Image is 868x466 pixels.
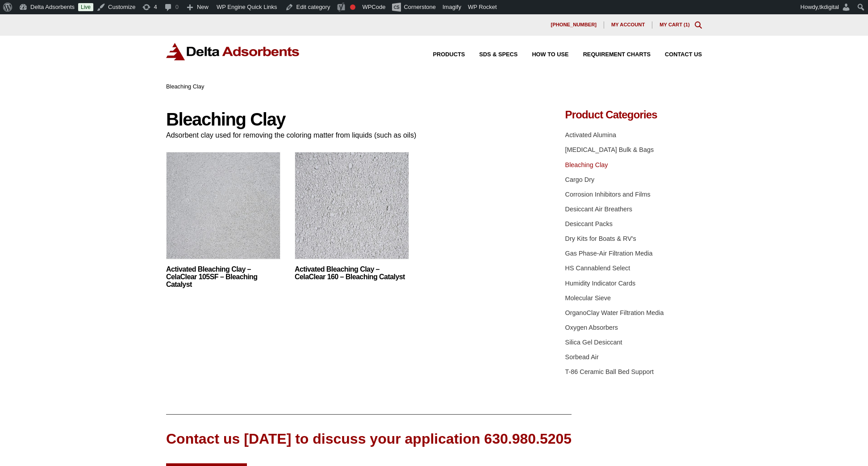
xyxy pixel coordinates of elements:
[565,146,654,153] a: [MEDICAL_DATA] Bulk & Bags
[551,22,597,27] span: [PHONE_NUMBER]
[166,83,204,90] span: Bleaching Clay
[565,109,702,120] h4: Product Categories
[565,368,654,375] a: T-86 Ceramic Ball Bed Support
[565,339,622,346] a: Silica Gel Desiccant
[166,109,538,129] h1: Bleaching Clay
[433,52,465,58] span: Products
[665,52,702,58] span: Contact Us
[166,429,572,449] div: Contact us [DATE] to discuss your application 630.980.5205
[819,4,839,10] span: tkdigital
[479,52,517,58] span: SDS & SPECS
[685,22,688,27] span: 1
[569,52,651,58] a: Requirement Charts
[695,21,702,29] div: Toggle Modal Content
[565,324,618,331] a: Oxygen Absorbers
[565,191,651,198] a: Corrosion Inhibitors and Films
[465,52,517,58] a: SDS & SPECS
[565,220,613,227] a: Desiccant Packs
[611,22,645,27] span: My account
[565,353,599,361] a: Sorbead Air
[166,129,538,141] p: Adsorbent clay used for removing the coloring matter from liquids (such as oils)
[166,266,280,288] a: Activated Bleaching Clay – CelaClear 105SF – Bleaching Catalyst
[583,52,651,58] span: Requirement Charts
[565,131,616,139] a: Activated Alumina
[565,264,630,272] a: HS Cannablend Select
[565,176,595,183] a: Cargo Dry
[565,250,653,257] a: Gas Phase-Air Filtration Media
[565,206,632,213] a: Desiccant Air Breathers
[295,152,409,264] img: Bleaching Clay
[565,309,664,316] a: OrganoClay Water Filtration Media
[543,21,604,29] a: [PHONE_NUMBER]
[659,22,690,27] a: My Cart (1)
[419,52,465,58] a: Products
[565,235,636,242] a: Dry Kits for Boats & RV's
[166,43,300,60] img: Delta Adsorbents
[350,4,355,10] div: Needs improvement
[565,161,608,168] a: Bleaching Clay
[651,52,702,58] a: Contact Us
[532,52,568,58] span: How to Use
[517,52,568,58] a: How to Use
[565,294,611,302] a: Molecular Sieve
[604,21,652,29] a: My account
[565,280,636,287] a: Humidity Indicator Cards
[295,266,409,281] a: Activated Bleaching Clay – CelaClear 160 – Bleaching Catalyst
[78,3,93,11] a: Live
